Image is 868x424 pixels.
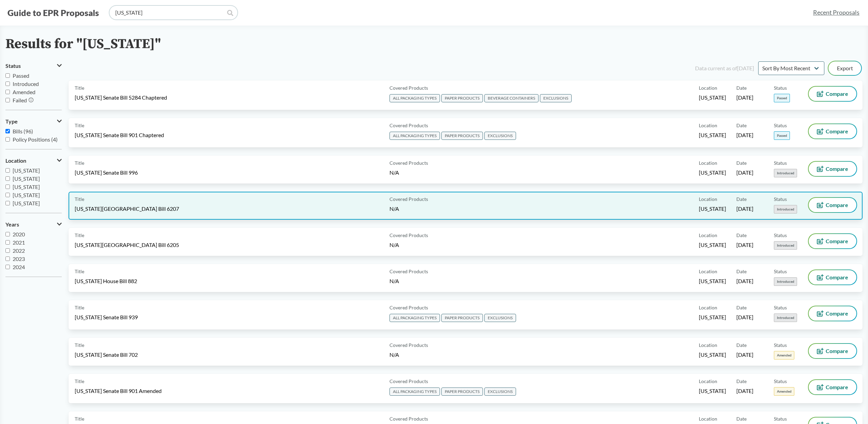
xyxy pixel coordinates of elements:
span: Date [736,378,747,385]
span: PAPER PRODUCTS [441,94,483,102]
span: 2020 [13,231,25,237]
span: [US_STATE] Senate Bill 901 Amended [75,387,162,395]
span: Title [75,341,84,349]
span: Status [5,63,21,69]
span: Introduced [774,277,797,286]
span: Title [75,232,84,239]
span: Date [736,195,747,203]
button: Status [5,60,62,72]
span: [US_STATE] [699,313,726,321]
span: [DATE] [736,313,753,321]
span: Compare [826,202,848,208]
span: 2022 [13,247,25,254]
span: Date [736,122,747,129]
span: Title [75,84,84,91]
span: N/A [389,205,399,212]
button: Compare [809,87,856,101]
input: [US_STATE] [5,168,10,173]
span: Title [75,268,84,275]
span: 2021 [13,239,25,246]
span: Date [736,268,747,275]
span: Compare [826,384,848,390]
input: 2021 [5,240,10,245]
span: Status [774,268,787,275]
span: Title [75,378,84,385]
span: ALL PACKAGING TYPES [389,94,440,102]
input: Amended [5,90,10,94]
input: Introduced [5,82,10,86]
span: EXCLUSIONS [484,314,516,322]
span: N/A [389,351,399,358]
span: [US_STATE] Senate Bill 939 [75,313,138,321]
span: Status [774,195,787,203]
span: [US_STATE] [699,351,726,359]
span: Covered Products [389,122,428,129]
span: Introduced [774,169,797,177]
span: Failed [13,97,27,103]
span: Status [774,159,787,166]
input: [US_STATE] [5,201,10,205]
span: Compare [826,275,848,280]
span: Location [699,268,717,275]
span: [US_STATE] [699,205,726,213]
input: Failed [5,98,10,102]
span: Status [774,341,787,349]
span: Location [699,159,717,166]
span: [US_STATE] [13,200,40,206]
span: Introduced [774,313,797,322]
span: Covered Products [389,84,428,91]
span: Date [736,341,747,349]
span: Covered Products [389,341,428,349]
span: 2024 [13,264,25,270]
span: Location [699,232,717,239]
span: ALL PACKAGING TYPES [389,388,440,396]
input: [US_STATE] [5,185,10,189]
button: Compare [809,124,856,138]
span: Covered Products [389,195,428,203]
span: [DATE] [736,131,753,139]
span: BEVERAGE CONTAINERS [484,94,539,102]
button: Years [5,219,62,230]
span: Location [699,415,717,422]
span: [DATE] [736,94,753,101]
span: [US_STATE] [699,94,726,101]
span: EXCLUSIONS [484,132,516,140]
span: Title [75,304,84,311]
span: Status [774,304,787,311]
span: [DATE] [736,241,753,249]
input: 2023 [5,257,10,261]
span: Title [75,415,84,422]
span: Date [736,159,747,166]
input: Find a proposal [109,6,237,19]
button: Compare [809,234,856,248]
span: Compare [826,129,848,134]
span: Compare [826,91,848,97]
span: Covered Products [389,304,428,311]
span: Compare [826,311,848,316]
span: Compare [826,166,848,172]
span: N/A [389,169,399,176]
button: Location [5,155,62,166]
span: Date [736,415,747,422]
span: N/A [389,278,399,284]
span: Introduced [13,81,39,87]
span: ALL PACKAGING TYPES [389,132,440,140]
span: Covered Products [389,232,428,239]
button: Export [828,61,861,75]
span: Passed [13,72,29,79]
span: Location [5,158,26,164]
span: Passed [774,131,790,140]
span: Type [5,118,18,125]
span: Location [699,195,717,203]
span: Location [699,84,717,91]
span: Bills (96) [13,128,33,134]
span: [US_STATE] Senate Bill 5284 Chaptered [75,94,167,101]
span: Title [75,122,84,129]
span: [US_STATE] [699,241,726,249]
span: [US_STATE] Senate Bill 702 [75,351,138,359]
span: Amended [13,89,35,95]
input: [US_STATE] [5,193,10,197]
span: Years [5,221,19,228]
span: [US_STATE] [13,184,40,190]
span: 2023 [13,255,25,262]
